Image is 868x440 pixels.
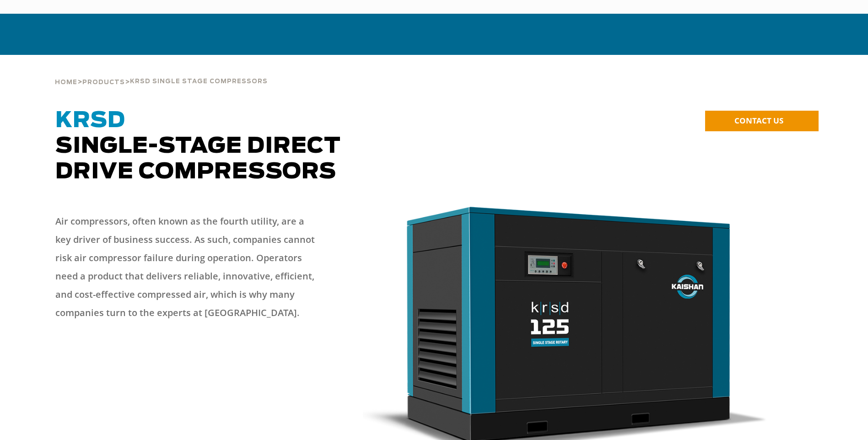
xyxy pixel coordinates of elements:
[130,79,268,85] span: krsd single stage compressors
[55,55,268,90] div: > >
[82,80,125,86] span: Products
[55,78,77,86] a: Home
[55,110,125,132] span: KRSD
[734,115,783,126] span: CONTACT US
[55,110,341,183] span: Single-Stage Direct Drive Compressors
[55,212,321,322] p: Air compressors, often known as the fourth utility, are a key driver of business success. As such...
[705,111,819,131] a: CONTACT US
[55,80,77,86] span: Home
[82,78,125,86] a: Products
